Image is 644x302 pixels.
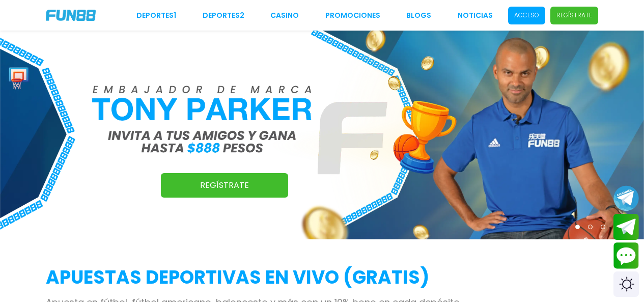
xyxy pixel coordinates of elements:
a: Deportes1 [136,10,176,21]
button: Join telegram channel [613,185,639,211]
button: Contact customer service [613,242,639,269]
p: Acceso [514,11,539,20]
a: Promociones [325,10,380,21]
div: Switch theme [613,271,639,297]
button: Join telegram [613,214,639,240]
a: Deportes2 [203,10,244,21]
a: Regístrate [161,173,288,198]
a: NOTICIAS [458,10,493,21]
h2: APUESTAS DEPORTIVAS EN VIVO (gratis) [46,264,598,291]
a: CASINO [270,10,299,21]
img: Company Logo [46,10,96,21]
p: Regístrate [556,11,592,20]
a: BLOGS [406,10,431,21]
